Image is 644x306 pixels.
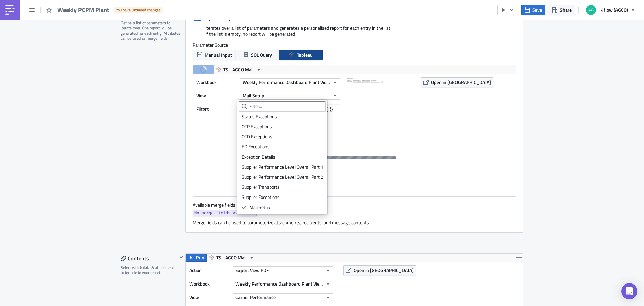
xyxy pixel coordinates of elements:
button: Hide content [177,253,185,261]
button: TS - AGCO Mail [213,65,264,74]
div: Supplier Transports [241,184,323,190]
div: Merge fields can be used to parameterize attachments, recipients, and message contents. [193,220,516,226]
label: Action [189,265,229,275]
label: Workbook [189,279,229,289]
div: Exception Details [241,154,323,160]
span: Open in [GEOGRAPHIC_DATA] [431,79,491,86]
button: Carrier Performance [233,293,333,301]
div: OTP Exceptions [241,123,323,130]
span: Tableau [297,51,313,58]
span: Manual Input [205,51,232,58]
div: Supplier Performance Level Overall Part 1 [241,164,323,170]
body: Rich Text Area. Press ALT-0 for help. [3,3,320,8]
img: Avatar [585,4,597,16]
div: OTD Exceptions [241,133,323,140]
button: Run [186,254,207,262]
button: Tableau [279,50,323,60]
span: Export View PDF [235,267,269,274]
button: 4flow (AGCO) [582,3,639,17]
span: TS - AGCO Mail [223,65,254,74]
span: Share [560,6,572,13]
div: Define a list of parameters to iterate over. One report will be generated for each entry. Attribu... [121,20,181,41]
span: Mail Setup [243,92,264,99]
span: Run [196,254,204,262]
a: No merge fields available [193,210,257,216]
label: Available merge fields [193,202,243,208]
button: SQL Query [236,50,279,60]
span: 4flow (AGCO) [601,6,628,13]
button: Manual Input [193,50,236,60]
button: Export View PDF [233,266,333,274]
span: Weekly Performance Dashboard Plant View (PCPM) [235,280,323,287]
label: View [189,292,229,302]
div: Status Exceptions [241,113,323,120]
button: Open in [GEOGRAPHIC_DATA] [421,77,493,87]
img: PushMetrics [5,5,15,15]
label: Parameter Source [193,42,516,48]
input: Filter... [239,101,326,112]
button: Mail Setup [240,92,340,100]
span: Save [532,6,542,13]
span: SQL Query [251,51,272,58]
button: Open in [GEOGRAPHIC_DATA] [343,265,416,275]
div: Open Intercom Messenger [621,283,637,299]
span: Weekly PCPM Plant [57,6,110,14]
span: No merge fields available [194,210,255,216]
span: Weekly Performance Dashboard Plant View (PCPM) [243,79,330,86]
label: View [196,91,236,101]
span: Open in [GEOGRAPHIC_DATA] [354,267,414,274]
button: Save [521,5,545,15]
button: Weekly Performance Dashboard Plant View (PCPM) [240,78,340,86]
div: Supplier Performance Level Overall Part 2 [241,174,323,180]
div: Contents [121,253,177,263]
div: Mail Setup [249,204,323,211]
img: View Image [347,77,414,144]
span: Carrier Performance [235,294,276,301]
span: TS - AGCO Mail [216,254,247,262]
button: TS - AGCO Mail [206,254,257,262]
span: You have unsaved changes [116,7,161,13]
div: ED Exceptions [241,143,323,150]
label: Workbook [196,77,236,87]
div: Select which data & attachment to include in your report. [121,265,177,275]
button: Weekly Performance Dashboard Plant View (PCPM) [233,280,333,288]
div: Iterates over a list of parameters and generates a personalised report for each entry in the list... [193,25,516,42]
div: Supplier Exceptions [241,194,323,201]
button: Share [549,5,575,15]
label: Filters [196,104,236,114]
